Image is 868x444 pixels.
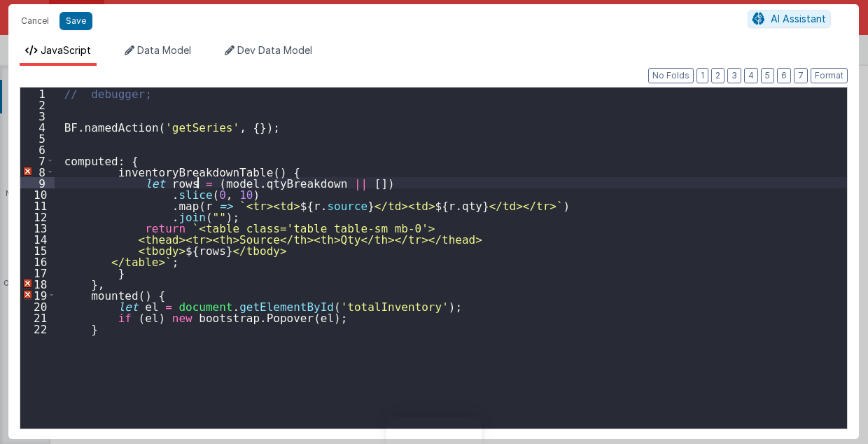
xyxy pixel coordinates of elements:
button: No Folds [648,68,694,83]
button: 3 [727,68,741,83]
button: Format [811,68,848,83]
button: 1 [696,68,708,83]
div: 17 [20,267,55,278]
div: 5 [20,132,55,144]
div: 14 [20,233,55,244]
div: 12 [20,211,55,222]
button: Save [59,12,92,30]
button: 4 [744,68,758,83]
button: 7 [794,68,808,83]
span: JavaScript [41,44,91,56]
div: 20 [20,300,55,312]
div: 3 [20,110,55,121]
div: 6 [20,144,55,155]
div: 8 [20,166,55,177]
div: 16 [20,256,55,267]
div: 13 [20,222,55,233]
div: 9 [20,177,55,188]
div: 1 [20,88,55,99]
span: AI Assistant [771,13,826,25]
span: Dev Data Model [237,44,312,56]
div: 19 [20,289,55,300]
div: 4 [20,121,55,132]
div: 10 [20,188,55,200]
button: 5 [761,68,774,83]
div: 22 [20,323,55,334]
button: 6 [777,68,791,83]
div: 18 [20,278,55,289]
div: 7 [20,155,55,166]
div: 15 [20,244,55,256]
button: Cancel [14,11,56,31]
div: 21 [20,312,55,323]
button: AI Assistant [748,10,831,28]
button: 2 [711,68,724,83]
div: 11 [20,200,55,211]
span: Data Model [137,44,191,56]
div: 2 [20,99,55,110]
